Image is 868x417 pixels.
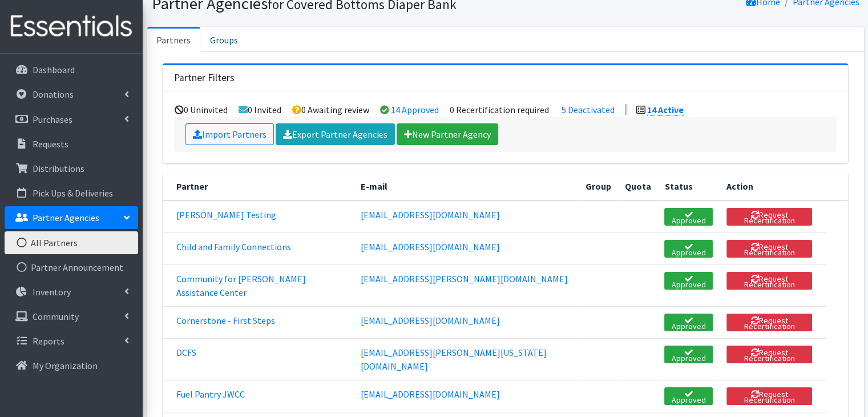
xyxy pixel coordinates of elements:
[33,335,64,347] p: Reports
[726,387,812,405] button: Request Recertification
[175,104,228,115] li: 0 Uninvited
[200,27,248,52] a: Groups
[726,240,812,258] button: Request Recertification
[5,231,138,254] a: All Partners
[176,388,245,400] a: Fuel Pantry JWCC
[33,360,98,371] p: My Organization
[397,123,498,145] a: New Partner Agency
[664,387,712,405] a: Approved
[578,173,617,201] th: Group
[5,83,138,106] a: Donations
[726,346,812,363] button: Request Recertification
[726,314,812,331] button: Request Recertification
[33,89,74,100] p: Donations
[361,315,500,326] a: [EMAIL_ADDRESS][DOMAIN_NAME]
[33,114,72,125] p: Purchases
[5,354,138,377] a: My Organization
[361,209,500,220] a: [EMAIL_ADDRESS][DOMAIN_NAME]
[33,64,75,75] p: Dashboard
[361,388,500,400] a: [EMAIL_ADDRESS][DOMAIN_NAME]
[176,347,196,358] a: DCFS
[5,182,138,205] a: Pick Ups & Deliveries
[33,286,71,298] p: Inventory
[176,241,291,252] a: Child and Family Connections
[354,173,578,201] th: E-mail
[5,58,138,81] a: Dashboard
[5,330,138,352] a: Reports
[5,280,138,303] a: Inventory
[147,27,200,52] a: Partners
[391,104,439,115] a: 14 Approved
[562,104,615,115] a: 5 Deactivated
[33,163,84,174] p: Distributions
[33,311,79,322] p: Community
[726,208,812,226] button: Request Recertification
[5,206,138,229] a: Partner Agencies
[726,272,812,290] button: Request Recertification
[664,272,712,290] a: Approved
[33,187,113,199] p: Pick Ups & Deliveries
[720,173,826,201] th: Action
[5,305,138,328] a: Community
[361,241,500,252] a: [EMAIL_ADDRESS][DOMAIN_NAME]
[617,173,657,201] th: Quota
[647,104,684,116] a: 14 Active
[174,72,235,84] h3: Partner Filters
[176,273,306,298] a: Community for [PERSON_NAME] Assistance Center
[5,133,138,155] a: Requests
[292,104,369,115] li: 0 Awaiting review
[5,7,138,46] img: HumanEssentials
[5,108,138,131] a: Purchases
[176,315,275,326] a: Cornerstone - First Steps
[276,123,395,145] a: Export Partner Agencies
[5,256,138,279] a: Partner Announcement
[361,273,568,284] a: [EMAIL_ADDRESS][PERSON_NAME][DOMAIN_NAME]
[163,173,354,201] th: Partner
[185,123,274,145] a: Import Partners
[361,347,547,372] a: [EMAIL_ADDRESS][PERSON_NAME][US_STATE][DOMAIN_NAME]
[664,240,712,258] a: Approved
[664,314,712,331] a: Approved
[664,346,712,363] a: Approved
[5,157,138,180] a: Distributions
[657,173,719,201] th: Status
[450,104,549,115] li: 0 Recertification required
[239,104,281,115] li: 0 Invited
[33,212,99,223] p: Partner Agencies
[664,208,712,226] a: Approved
[33,138,68,150] p: Requests
[176,209,276,220] a: [PERSON_NAME] Testing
